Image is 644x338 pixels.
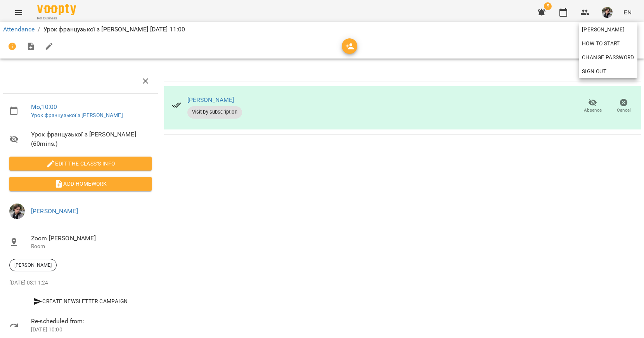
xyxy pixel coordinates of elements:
[582,25,634,34] span: [PERSON_NAME]
[579,22,637,36] a: [PERSON_NAME]
[582,53,634,62] span: Change Password
[579,36,623,50] a: How to start
[582,39,620,48] span: How to start
[582,67,606,76] span: Sign Out
[579,50,637,64] a: Change Password
[579,64,637,78] button: Sign Out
